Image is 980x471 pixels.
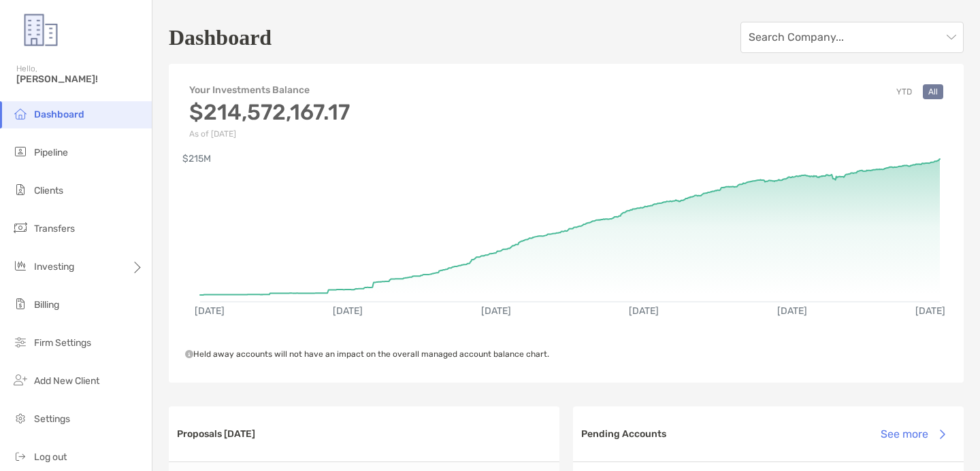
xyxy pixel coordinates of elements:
text: [DATE] [333,305,363,317]
span: Firm Settings [34,337,91,349]
img: billing icon [12,296,29,312]
span: Billing [34,299,59,311]
span: Log out [34,451,67,463]
span: [PERSON_NAME]! [16,73,144,85]
h4: Your Investments Balance [189,84,350,96]
text: [DATE] [629,305,659,317]
span: Transfers [34,223,75,234]
text: [DATE] [481,305,511,317]
text: [DATE] [777,305,807,317]
h1: Dashboard [169,25,272,50]
button: See more [870,419,955,449]
text: [DATE] [915,305,945,317]
span: Investing [34,261,74,273]
p: As of [DATE] [189,129,350,139]
img: dashboard icon [12,105,29,122]
img: settings icon [12,410,29,426]
img: Zoe Logo [16,5,65,54]
span: Dashboard [34,109,84,120]
span: Settings [34,413,70,425]
text: $215M [182,153,211,164]
img: add_new_client icon [12,372,29,388]
span: Held away accounts will not have an impact on the overall managed account balance chart. [185,349,549,359]
h3: Proposals [DATE] [177,428,255,440]
img: firm-settings icon [12,334,29,350]
img: clients icon [12,181,29,198]
span: Add New Client [34,375,99,387]
h3: Pending Accounts [581,428,666,440]
h3: $214,572,167.17 [189,99,350,125]
img: pipeline icon [12,143,29,160]
img: logout icon [12,448,29,464]
img: investing icon [12,258,29,274]
button: YTD [891,84,917,99]
span: Pipeline [34,147,68,158]
img: transfers icon [12,220,29,236]
text: [DATE] [195,305,225,317]
span: Clients [34,185,63,196]
button: All [923,84,943,99]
